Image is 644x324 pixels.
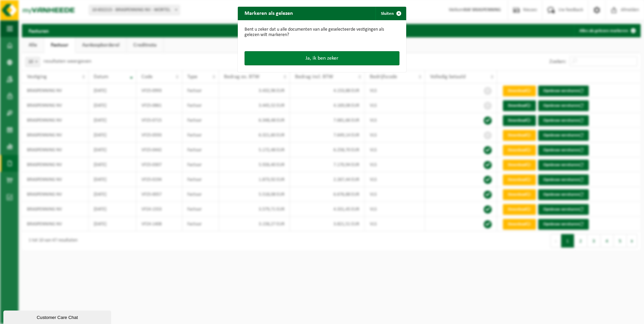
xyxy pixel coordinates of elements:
[245,27,399,38] p: Bent u zeker dat u alle documenten van alle geselecteerde vestigingen als gelezen wilt markeren?
[245,51,399,65] button: Ja, ik ben zeker
[376,7,406,20] button: Sluiten
[3,309,112,324] iframe: chat widget
[238,7,300,20] h2: Markeren als gelezen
